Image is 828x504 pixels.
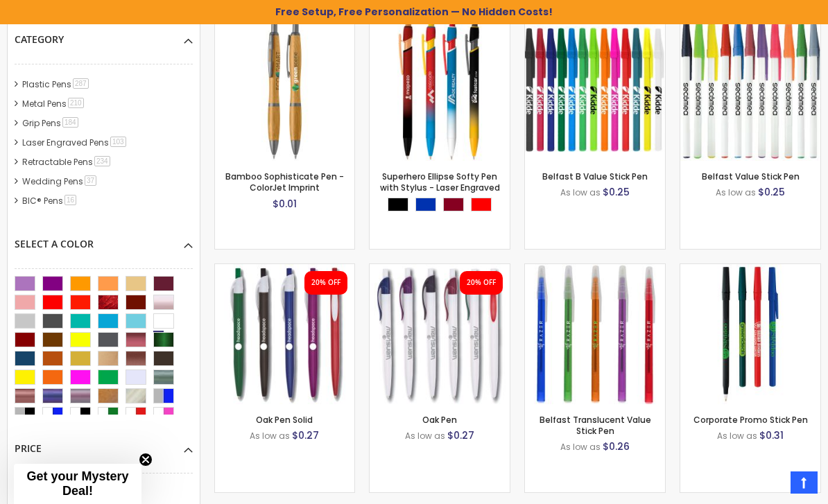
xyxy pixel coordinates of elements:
span: 184 [62,117,78,128]
img: Oak Pen Solid [215,264,355,404]
a: Laser Engraved Pens103 [19,137,131,148]
a: Corporate Promo Stick Pen [680,263,820,275]
div: Price [15,432,193,455]
span: 16 [64,195,76,205]
a: Superhero Ellipse Softy Pen with Stylus - Laser Engraved [380,171,500,193]
a: BIC® Pens16 [19,195,81,207]
iframe: Google Customer Reviews [714,467,828,504]
img: Belfast Translucent Value Stick Pen [525,264,665,404]
a: Belfast Value Stick Pen [702,171,800,182]
a: Oak Pen Solid [215,263,355,275]
a: Belfast B Value Stick Pen [525,20,665,32]
a: Wedding Pens37 [19,175,101,187]
a: Oak Pen [422,414,457,426]
a: Belfast Translucent Value Stick Pen [525,263,665,275]
span: As low as [717,430,757,442]
div: Black [388,198,408,211]
a: Corporate Promo Stick Pen [693,414,808,426]
a: Metal Pens210 [19,98,89,110]
div: 20% OFF [467,278,496,288]
a: Belfast B Value Stick Pen [542,171,648,182]
a: Oak Pen [370,263,510,275]
span: As low as [250,430,290,442]
span: As low as [560,441,601,453]
span: 234 [94,156,110,166]
img: Bamboo Sophisticate Pen - ColorJet Imprint [215,21,355,161]
span: $0.27 [292,428,319,442]
img: Oak Pen [370,264,510,404]
span: As low as [405,430,445,442]
span: $0.26 [603,440,630,453]
span: $0.27 [447,428,474,442]
a: Belfast Translucent Value Stick Pen [540,414,651,437]
span: $0.01 [273,197,297,211]
span: 210 [68,98,84,108]
div: Get your Mystery Deal!Close teaser [14,464,141,504]
div: Burgundy [443,198,464,211]
span: Get your Mystery Deal! [26,469,128,498]
button: Close teaser [139,453,153,467]
span: 103 [110,137,126,147]
span: $0.31 [759,428,784,442]
a: Retractable Pens234 [19,156,115,168]
a: Grip Pens184 [19,117,83,129]
div: Select A Color [15,227,193,251]
span: 287 [73,78,89,89]
div: Category [15,23,193,46]
a: Superhero Ellipse Softy Pen with Stylus - Laser Engraved [370,20,510,32]
a: Plastic Pens287 [19,78,94,90]
span: As low as [560,186,601,198]
a: Oak Pen Solid [256,414,313,426]
span: As low as [716,186,756,198]
img: Superhero Ellipse Softy Pen with Stylus - Laser Engraved [370,21,510,161]
span: $0.25 [758,185,785,199]
img: Belfast Value Stick Pen [680,21,820,161]
div: Red [471,198,492,211]
div: Blue [415,198,436,211]
img: Corporate Promo Stick Pen [680,264,820,404]
span: 37 [85,175,96,186]
a: Bamboo Sophisticate Pen - ColorJet Imprint [225,171,344,193]
a: Bamboo Sophisticate Pen - ColorJet Imprint [215,20,355,32]
div: 20% OFF [311,278,340,288]
span: $0.25 [603,185,630,199]
img: Belfast B Value Stick Pen [525,21,665,161]
a: Belfast Value Stick Pen [680,20,820,32]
